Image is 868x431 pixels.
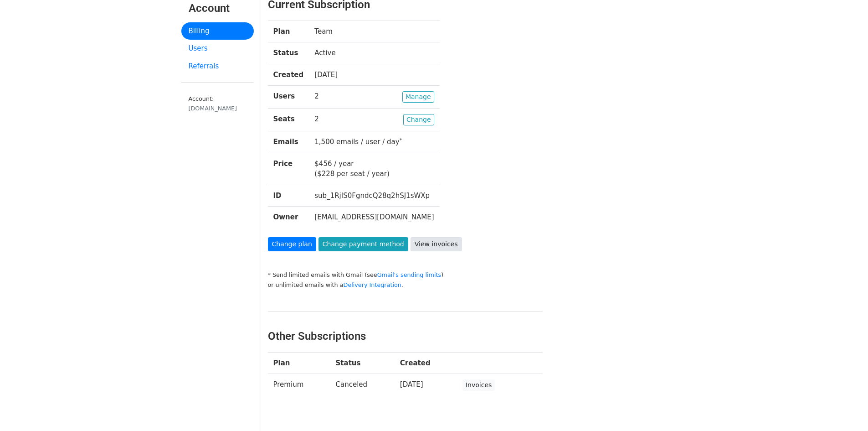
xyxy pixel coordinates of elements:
td: Premium [268,374,330,397]
td: Active [309,42,439,64]
th: Created [268,64,309,86]
th: Seats [268,109,309,131]
th: ID [268,185,309,207]
a: Change [403,114,434,125]
th: Price [268,153,309,185]
td: 2 [309,86,439,109]
td: $456 / year ($228 per seat / year) [309,153,439,185]
th: Users [268,86,309,109]
iframe: Chat Widget [822,387,868,431]
a: Manage [402,91,434,103]
td: [EMAIL_ADDRESS][DOMAIN_NAME] [309,207,439,228]
td: 2 [309,109,439,131]
th: Emails [268,131,309,153]
a: Referrals [181,57,254,75]
div: [DOMAIN_NAME] [189,104,247,113]
small: * Send limited emails with Gmail (see ) or unlimited emails with a . [268,271,444,289]
a: Billing [181,22,254,40]
h3: Account [189,2,247,15]
th: Plan [268,352,330,374]
h3: Other Subscriptions [268,330,543,343]
a: Change plan [268,237,316,251]
td: [DATE] [309,64,439,86]
a: Invoices [462,379,495,391]
th: Status [268,42,309,64]
a: View invoices [411,237,462,251]
a: Users [181,40,254,57]
small: Account: [189,95,247,113]
a: Delivery Integration [344,281,401,288]
td: sub_1RjIS0FgndcQ28q2hSJ1sWXp [309,185,439,207]
a: Gmail's sending limits [377,271,442,278]
th: Owner [268,207,309,228]
td: 1,500 emails / user / day [309,131,439,153]
td: Canceled [330,374,395,397]
th: Plan [268,21,309,42]
a: Change payment method [318,237,408,251]
td: Team [309,21,439,42]
th: Created [395,352,457,374]
td: [DATE] [395,374,457,397]
th: Status [330,352,395,374]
